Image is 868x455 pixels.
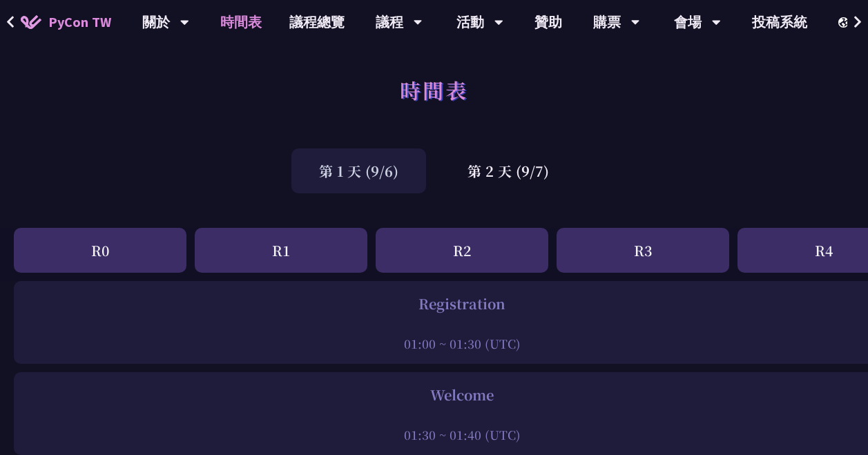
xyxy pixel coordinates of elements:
[838,17,852,28] img: Locale Icon
[440,148,577,193] div: 第 2 天 (9/7)
[7,5,125,39] a: PyCon TW
[400,69,468,110] h1: 時間表
[195,228,367,273] div: R1
[48,12,111,32] span: PyCon TW
[14,228,186,273] div: R0
[21,15,41,29] img: Home icon of PyCon TW 2025
[557,228,729,273] div: R3
[376,228,548,273] div: R2
[291,148,426,193] div: 第 1 天 (9/6)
